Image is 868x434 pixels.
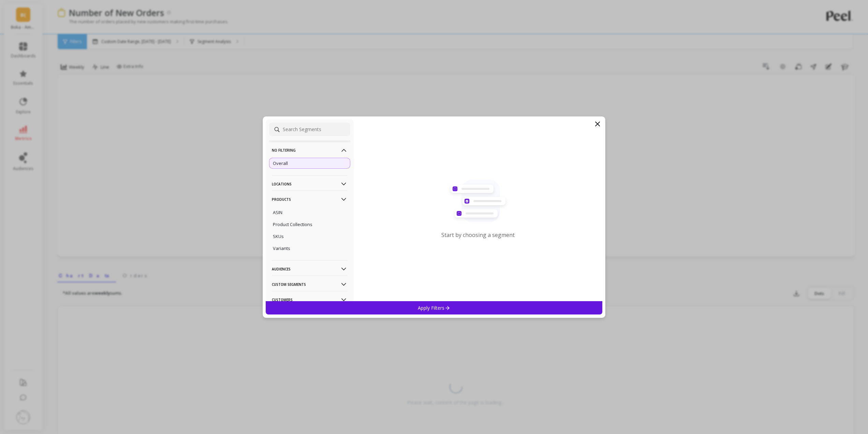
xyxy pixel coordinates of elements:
p: No filtering [272,141,348,159]
p: ASIN [273,209,282,215]
p: Customers [272,291,348,308]
p: Custom Segments [272,276,348,293]
p: SKUs [273,233,284,239]
p: Overall [273,160,288,166]
p: Locations [272,175,348,193]
p: Variants [273,245,290,251]
input: Search Segments [269,123,350,136]
p: Audiences [272,260,348,278]
p: Start by choosing a segment [441,231,515,239]
p: Product Collections [273,221,312,227]
p: Products [272,191,348,208]
p: Apply Filters [418,305,450,311]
